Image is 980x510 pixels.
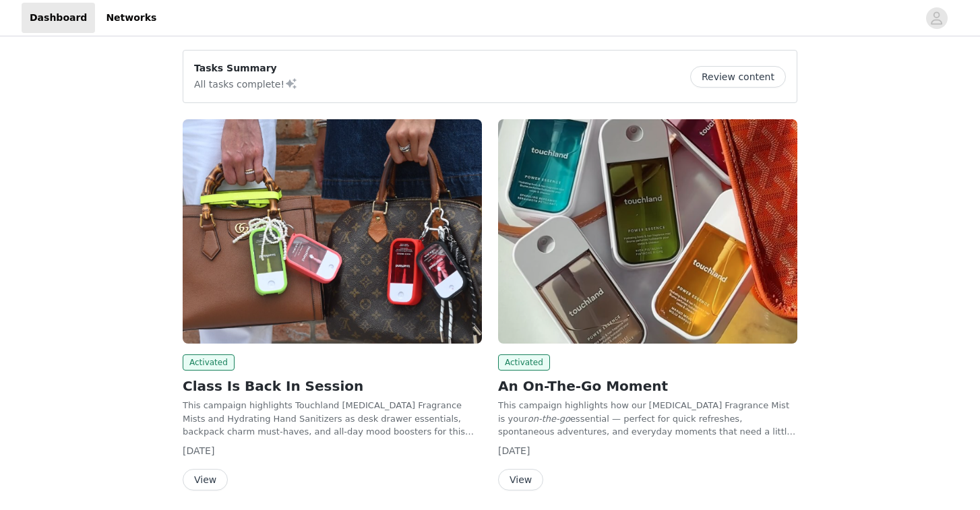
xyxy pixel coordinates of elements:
[498,469,543,490] button: View
[498,475,543,485] a: View
[183,376,482,396] h2: Class Is Back In Session
[498,445,530,456] span: [DATE]
[183,354,235,371] span: Activated
[498,119,797,344] img: Touchland
[498,399,797,439] p: This campaign highlights how our [MEDICAL_DATA] Fragrance Mist is your essential — perfect for qu...
[498,376,797,396] h2: An On-The-Go Moment
[194,75,298,92] p: All tasks complete!
[98,3,164,33] a: Networks
[183,445,214,456] span: [DATE]
[930,7,943,29] div: avatar
[690,66,786,88] button: Review content
[498,354,550,371] span: Activated
[528,414,570,424] em: on-the-go
[194,61,298,75] p: Tasks Summary
[183,119,482,344] img: Touchland
[22,3,95,33] a: Dashboard
[183,399,482,439] p: This campaign highlights Touchland [MEDICAL_DATA] Fragrance Mists and Hydrating Hand Sanitizers a...
[183,469,228,490] button: View
[183,475,228,485] a: View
